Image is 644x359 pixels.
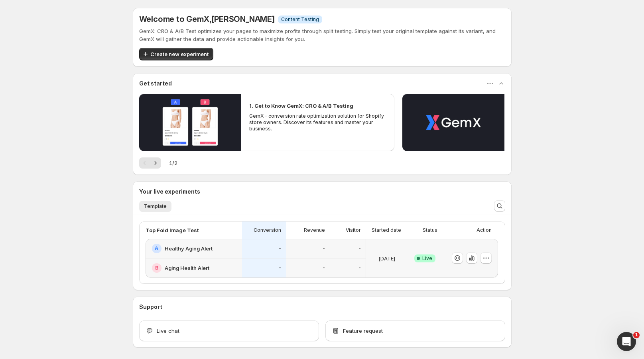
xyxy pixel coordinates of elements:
p: Revenue [304,227,325,233]
span: 1 [633,332,640,338]
button: Play video [139,94,241,151]
button: Next [150,157,161,169]
h2: Healthy Aging Alert [165,245,213,252]
p: - [323,265,325,271]
h2: B [155,265,158,271]
span: Live chat [157,327,179,335]
p: - [279,265,281,271]
p: [DATE] [378,254,395,262]
h5: Welcome to GemX [139,14,275,24]
h3: Support [139,303,162,311]
p: Visitor [346,227,361,233]
button: Search and filter results [494,200,505,212]
p: Status [423,227,437,233]
p: - [358,245,361,252]
p: Conversion [254,227,281,233]
span: , [PERSON_NAME] [209,14,275,24]
p: GemX - conversion rate optimization solution for Shopify store owners. Discover its features and ... [249,113,386,132]
iframe: Intercom live chat [617,332,636,351]
span: Content Testing [281,16,319,23]
span: 1 / 2 [169,159,177,167]
span: Feature request [343,327,383,335]
h3: Get started [139,80,172,87]
p: Action [477,227,492,233]
h2: A [155,245,158,252]
p: Started date [372,227,401,233]
button: Create new experiment [139,48,213,60]
p: - [279,245,281,252]
p: - [323,245,325,252]
span: Template [144,203,167,210]
h2: Aging Health Alert [165,264,209,272]
span: Create new experiment [150,50,209,58]
p: GemX: CRO & A/B Test optimizes your pages to maximize profits through split testing. Simply test ... [139,27,505,43]
p: - [358,265,361,271]
nav: Pagination [139,157,161,169]
p: Top Fold Image Test [146,226,199,234]
span: Live [422,255,432,262]
h3: Your live experiments [139,188,200,196]
button: Play video [402,94,504,151]
h2: 1. Get to Know GemX: CRO & A/B Testing [249,102,353,110]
